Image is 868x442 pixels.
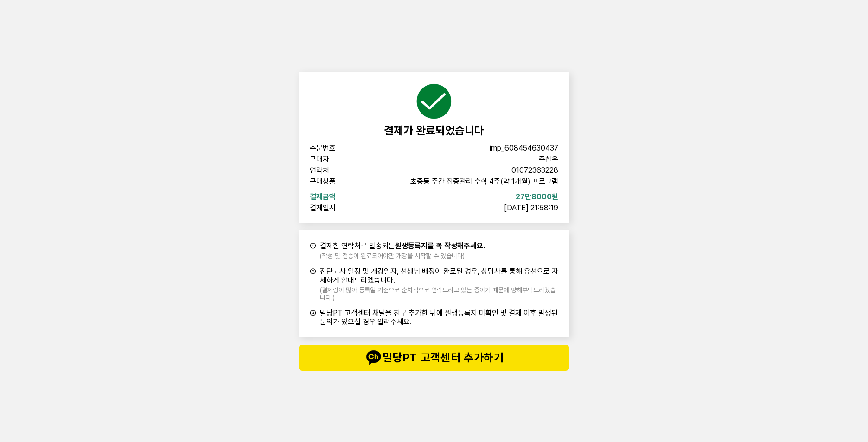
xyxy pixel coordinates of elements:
[310,267,316,301] span: ②
[415,83,453,120] img: succeed
[364,348,383,367] img: talk
[299,345,569,371] button: talk밀당PT 고객센터 추가하기
[310,145,369,152] span: 주문번호
[384,124,484,137] span: 결제가 완료되었습니다
[310,167,369,174] span: 연락처
[310,204,369,212] span: 결제일시
[511,167,558,174] span: 01072363228
[310,178,369,185] span: 구매상품
[310,309,316,326] span: ③
[310,156,369,163] span: 구매자
[320,267,558,284] span: 진단고사 일정 및 개강일자, 선생님 배정이 완료된 경우, 상담사를 통해 유선으로 자세하게 안내드리겠습니다.
[310,193,369,201] span: 결제금액
[410,178,558,185] span: 초중등 주간 집중관리 수학 4주(약 1개월) 프로그램
[320,309,558,326] span: 밀당PT 고객센터 채널을 친구 추가한 뒤에 원생등록지 미확인 및 결제 이후 발생된 문의가 있으실 경우 알려주세요.
[320,252,485,259] span: (작성 및 전송이 완료되어야만 개강을 시작할 수 있습니다)
[317,348,551,367] span: 밀당PT 고객센터 추가하기
[539,156,558,163] span: 주찬우
[320,286,558,301] span: (결제량이 많아 등록일 기준으로 순차적으로 연락드리고 있는 중이기 때문에 양해부탁드리겠습니다.)
[320,241,485,250] span: 결제한 연락처로 발송되는
[490,145,558,152] span: imp_608454630437
[504,204,558,212] span: [DATE] 21:58:19
[395,241,485,250] b: 원생등록지를 꼭 작성해주세요.
[310,241,316,259] span: ①
[516,193,558,201] span: 27만8000원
